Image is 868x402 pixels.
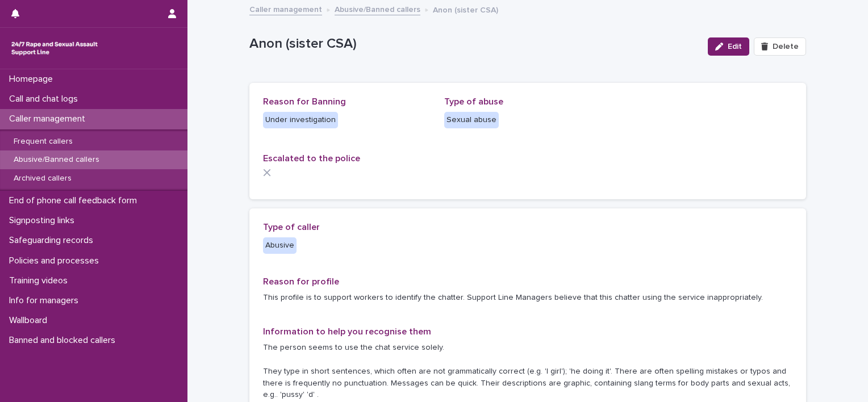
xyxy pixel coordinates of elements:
p: Training videos [5,275,77,286]
p: Wallboard [5,315,56,326]
p: Call and chat logs [5,94,87,104]
p: Caller management [5,114,94,124]
div: Sexual abuse [444,112,499,128]
button: Delete [754,37,806,56]
p: Banned and blocked callers [5,335,124,346]
p: Policies and processes [5,256,108,266]
p: Anon (sister CSA) [249,36,699,52]
span: Escalated to the police [263,154,360,163]
span: Edit [728,43,742,51]
div: Abusive [263,237,297,254]
p: Signposting links [5,215,84,226]
span: Delete [773,43,799,51]
p: Anon (sister CSA) [433,3,498,15]
p: This profile is to support workers to identify the chatter. Support Line Managers believe that th... [263,292,792,304]
a: Caller management [249,2,322,15]
span: Type of abuse [444,97,503,106]
p: Homepage [5,74,62,85]
p: Info for managers [5,295,87,306]
span: Type of caller [263,223,320,232]
button: Edit [708,37,749,56]
span: Reason for profile [263,277,339,286]
p: Frequent callers [5,137,82,146]
div: Under investigation [263,112,338,128]
img: rhQMoQhaT3yELyF149Cw [9,37,100,60]
span: Information to help you recognise them [263,327,431,336]
p: Abusive/Banned callers [5,155,108,165]
a: Abusive/Banned callers [335,2,420,15]
span: Reason for Banning [263,97,346,106]
p: The person seems to use the chat service solely. They type in short sentences, which often are no... [263,342,792,401]
p: Safeguarding records [5,235,102,246]
p: End of phone call feedback form [5,195,146,206]
p: Archived callers [5,174,81,183]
